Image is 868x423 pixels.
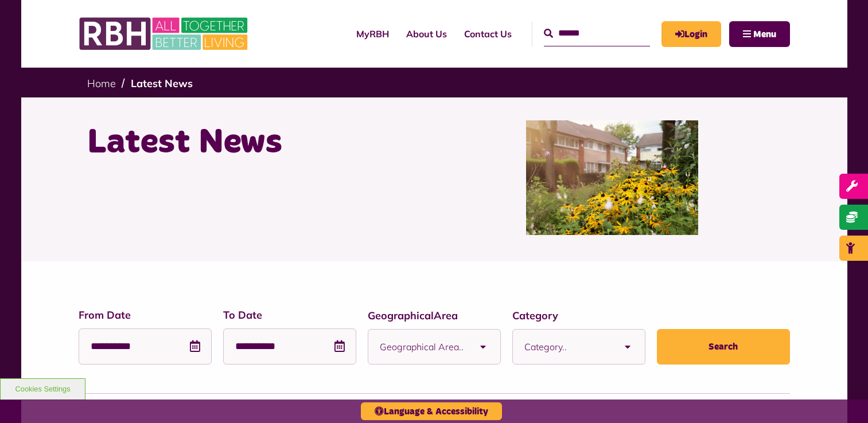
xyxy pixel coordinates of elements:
[87,77,116,90] a: Home
[524,330,610,364] span: Category..
[348,18,398,49] a: MyRBH
[223,328,356,365] input: Text field
[223,307,356,323] label: To Date
[131,77,193,90] a: Latest News
[361,402,502,420] button: Language & Accessibility
[816,371,868,423] iframe: Netcall Web Assistant for live chat
[87,120,426,165] h1: Latest News
[544,21,650,46] input: Search
[661,21,721,47] a: MyRBH
[456,18,520,49] a: Contact Us
[526,120,698,235] img: SAZ MEDIA RBH HOUSING4
[753,30,776,39] span: Menu
[380,330,466,364] span: Geographical Area..
[79,328,212,365] input: Text field
[729,21,790,47] button: Navigation
[398,18,456,49] a: About Us
[79,307,212,323] label: From Date
[368,308,501,323] label: GeographicalArea
[657,329,790,365] button: Search
[512,308,645,323] label: Category
[79,11,251,56] img: RBH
